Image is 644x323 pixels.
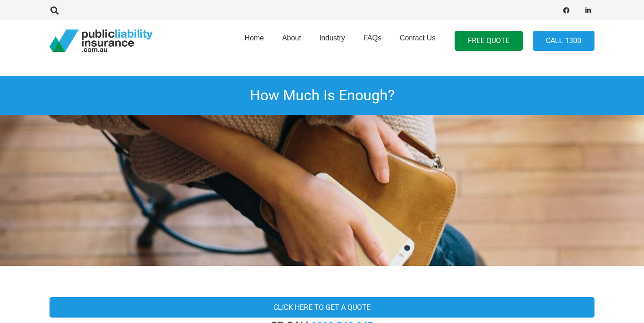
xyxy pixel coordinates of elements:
[455,31,523,51] a: FREE QUOTE
[560,4,573,17] a: Facebook
[50,29,153,52] a: pli_logotransparent
[400,34,436,42] span: Contact Us
[273,18,310,64] a: About
[235,18,273,64] a: Home
[533,31,594,51] a: Call 1300
[282,34,301,42] span: About
[45,6,64,15] a: Search
[244,34,264,42] span: Home
[391,18,445,64] a: Contact Us
[50,297,594,318] a: Click here to get a quote
[319,34,345,42] span: Industry
[363,34,381,42] span: FAQs
[582,4,594,17] a: LinkedIn
[354,18,391,64] a: FAQs
[310,18,354,64] a: Industry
